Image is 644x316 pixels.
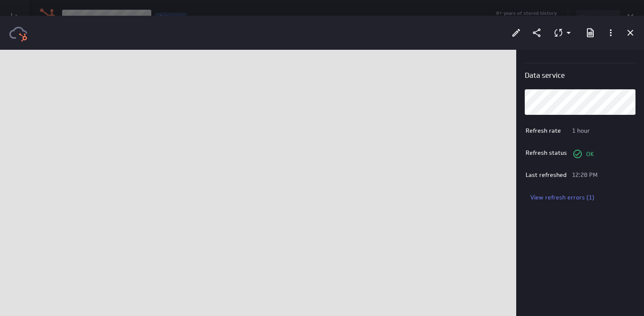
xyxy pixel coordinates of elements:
span: View refresh errors (1) [530,194,594,201]
p: Last refreshed [526,171,571,179]
p: Refresh rate [526,126,571,135]
p: 1 hour [572,126,635,135]
button: View refresh errors (1) from the last 60 days [525,191,600,204]
div: HubSpot, Table [525,89,635,115]
h3: Data service [525,70,635,81]
button: Refresh menu [548,25,579,41]
p: OK [586,150,594,158]
div: Download as CSV [583,26,598,40]
div: Edit [509,26,523,40]
p: 12:28 PM [572,171,635,179]
div: Share [529,26,544,40]
div: Cancel [623,26,638,40]
p: Refresh status [526,148,571,157]
img: image1794259235769038634.png [19,33,27,42]
div: More actions [604,26,618,40]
